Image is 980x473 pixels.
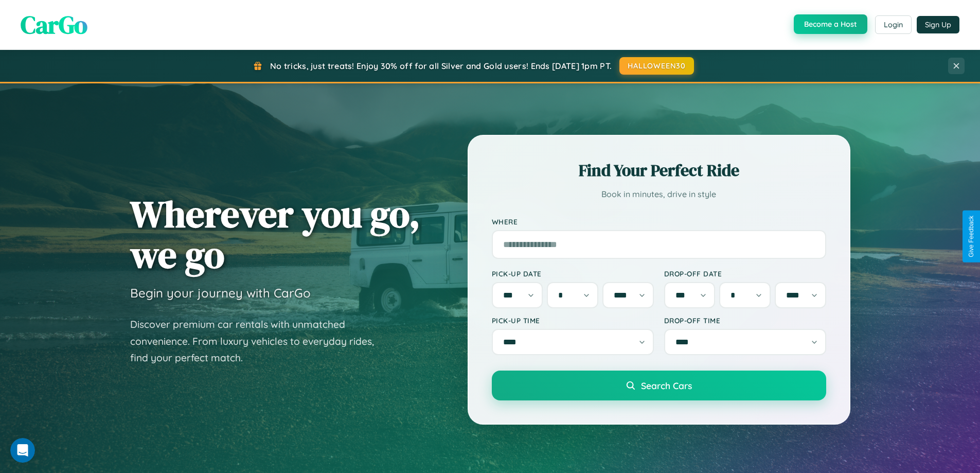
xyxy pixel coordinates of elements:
button: Sign Up [917,16,959,33]
label: Drop-off Time [664,316,826,325]
h2: Find Your Perfect Ride [492,159,826,182]
iframe: Intercom live chat [10,438,35,463]
span: No tricks, just treats! Enjoy 30% off for all Silver and Gold users! Ends [DATE] 1pm PT. [270,61,612,71]
button: Login [875,15,912,34]
span: CarGo [21,8,87,42]
label: Pick-up Date [492,269,654,278]
span: Search Cars [641,380,692,391]
button: Search Cars [492,371,826,400]
button: Become a Host [794,14,867,34]
button: HALLOWEEN30 [619,57,694,75]
div: Give Feedback [968,216,975,257]
p: Book in minutes, drive in style [492,187,826,202]
label: Drop-off Date [664,269,826,278]
p: Discover premium car rentals with unmatched convenience. From luxury vehicles to everyday rides, ... [130,316,387,366]
label: Where [492,217,826,226]
label: Pick-up Time [492,316,654,325]
h1: Wherever you go, we go [130,194,420,275]
h3: Begin your journey with CarGo [130,285,311,301]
